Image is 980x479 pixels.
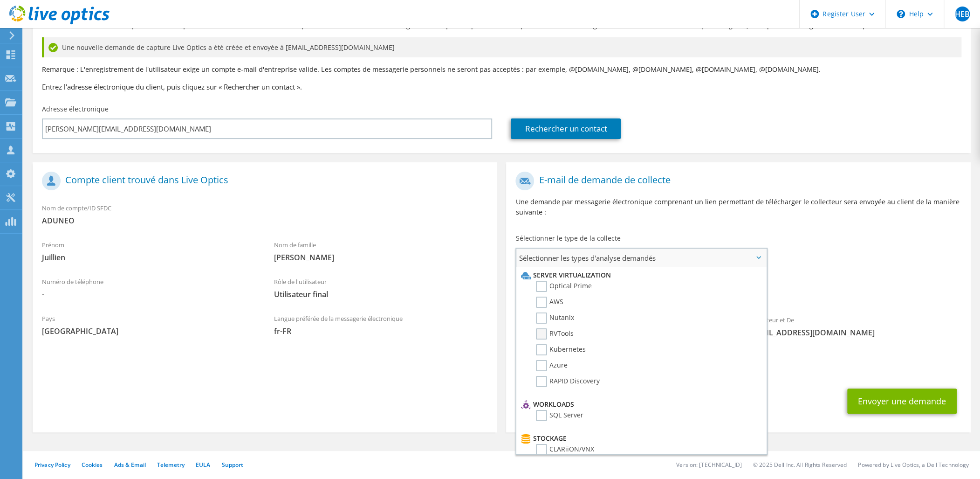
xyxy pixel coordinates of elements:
span: [EMAIL_ADDRESS][DOMAIN_NAME] [748,327,961,338]
div: Expéditeur et De [739,310,971,342]
p: Une demande par messagerie électronique comprenant un lien permettant de télécharger le collecteu... [515,197,961,217]
li: Server Virtualization [519,270,761,281]
label: SQL Server [536,410,583,421]
li: Powered by Live Optics, a Dell Technology [858,461,969,469]
div: Vers [506,310,738,342]
label: CLARiiON/VNX [536,444,594,455]
div: Pays [33,309,265,341]
span: [PERSON_NAME] [274,252,487,263]
span: HEB [955,7,970,21]
span: fr-FR [274,326,487,336]
span: Juillien [42,252,255,263]
li: Workloads [519,399,761,410]
span: Sélectionner les types d'analyse demandés [516,249,766,267]
label: RAPID Discovery [536,376,600,387]
a: Ads & Email [114,461,146,469]
div: Prénom [33,235,265,267]
button: Envoyer une demande [847,389,957,414]
h1: E-mail de demande de collecte [515,172,956,190]
label: Optical Prime [536,281,592,292]
div: Numéro de téléphone [33,272,265,304]
li: Version: [TECHNICAL_ID] [676,461,742,469]
label: Nutanix [536,312,574,324]
span: [GEOGRAPHIC_DATA] [42,326,255,336]
div: Nom de famille [265,235,497,267]
span: - [42,289,255,299]
div: Nom de compte/ID SFDC [33,198,497,230]
a: Privacy Policy [34,461,70,469]
p: Remarque : L'enregistrement de l'utilisateur exige un compte e-mail d'entreprise valide. Les comp... [42,64,961,75]
span: ADUNEO [42,215,487,226]
a: Support [221,461,243,469]
label: RVTools [536,328,574,340]
div: Collectes demandées [506,271,970,305]
label: Sélectionner le type de la collecte [515,234,620,243]
span: Une nouvelle demande de capture Live Optics a été créée et envoyée à [EMAIL_ADDRESS][DOMAIN_NAME] [62,42,395,53]
label: Adresse électronique [42,104,109,114]
div: Rôle de l'utilisateur [265,272,497,304]
h1: Compte client trouvé dans Live Optics [42,172,483,190]
a: Rechercher un contact [511,118,621,139]
div: CC et Répondre à [506,347,970,379]
svg: \n [897,10,905,18]
li: © 2025 Dell Inc. All Rights Reserved [753,461,847,469]
div: Langue préférée de la messagerie électronique [265,309,497,341]
h3: Entrez l'adresse électronique du client, puis cliquez sur « Rechercher un contact ». [42,82,961,92]
span: Utilisateur final [274,289,487,299]
li: Stockage [519,433,761,444]
a: Cookies [82,461,103,469]
a: Telemetry [157,461,185,469]
label: AWS [536,297,563,308]
label: Azure [536,360,568,371]
label: Kubernetes [536,344,586,355]
a: EULA [196,461,210,469]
